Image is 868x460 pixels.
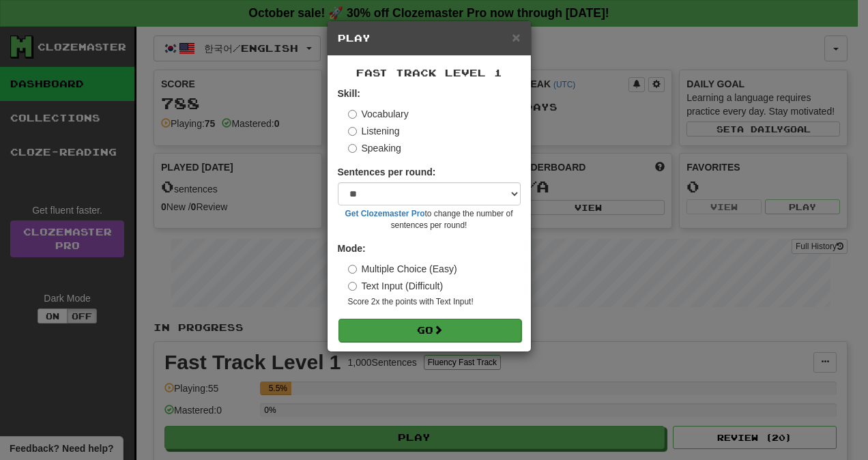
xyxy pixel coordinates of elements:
label: Multiple Choice (Easy) [348,262,457,276]
strong: Mode: [338,243,366,254]
small: to change the number of sentences per round! [338,208,521,231]
label: Sentences per round: [338,165,436,179]
input: Listening [348,127,357,136]
label: Vocabulary [348,107,409,121]
button: Close [512,30,520,44]
label: Listening [348,124,400,138]
h5: Play [338,31,521,45]
input: Text Input (Difficult) [348,282,357,291]
span: Fast Track Level 1 [356,67,502,78]
input: Multiple Choice (Easy) [348,265,357,274]
span: × [512,29,520,45]
a: Get Clozemaster Pro [345,209,425,218]
button: Go [338,319,521,342]
label: Speaking [348,141,401,155]
input: Speaking [348,144,357,153]
strong: Skill: [338,88,360,99]
input: Vocabulary [348,110,357,119]
label: Text Input (Difficult) [348,279,444,293]
small: Score 2x the points with Text Input ! [348,296,521,308]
